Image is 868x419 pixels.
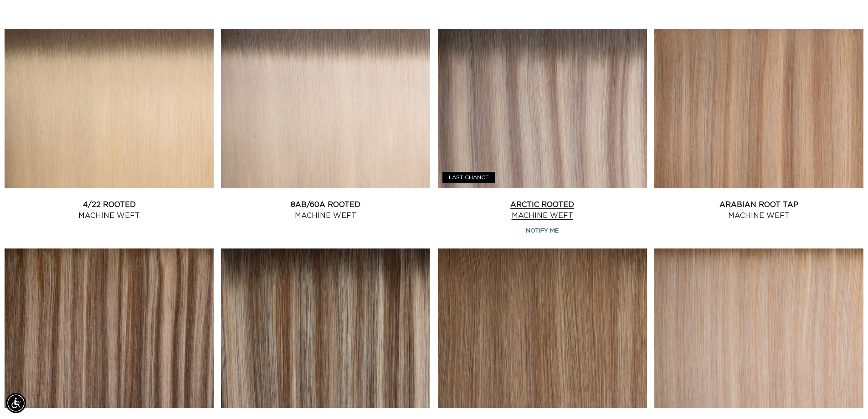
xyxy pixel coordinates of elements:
iframe: Chat Widget [822,375,868,419]
a: Arctic Rooted Machine Weft [438,199,647,221]
a: Arabian Root Tap Machine Weft [654,199,863,221]
a: 4/22 Rooted Machine Weft [5,199,214,221]
a: 8AB/60A Rooted Machine Weft [221,199,430,221]
div: Accessibility Menu [6,393,26,413]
